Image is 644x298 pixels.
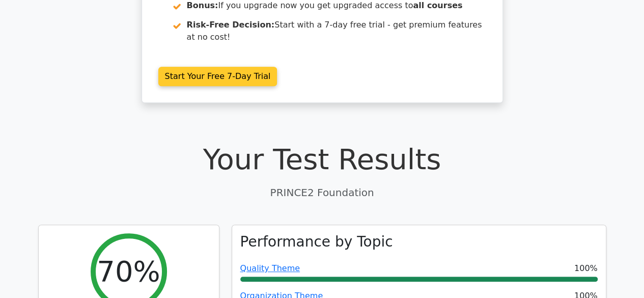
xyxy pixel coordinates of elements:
h1: Your Test Results [38,142,606,176]
a: Quality Theme [240,263,300,273]
p: PRINCE2 Foundation [38,185,606,200]
a: Start Your Free 7-Day Trial [158,67,277,86]
span: 100% [574,262,598,275]
h2: 70% [97,254,160,288]
h3: Performance by Topic [240,233,393,251]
